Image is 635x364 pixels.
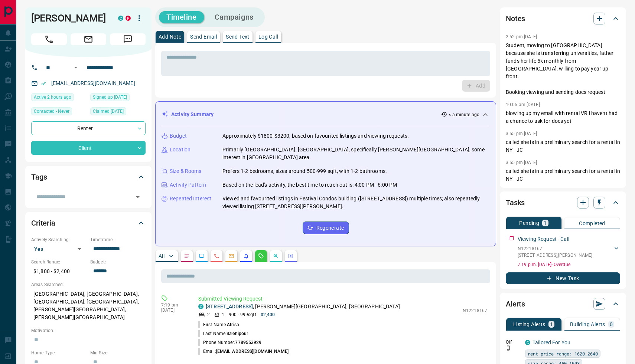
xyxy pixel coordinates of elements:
[463,307,487,314] p: N12218167
[261,311,275,318] p: $2,400
[199,253,205,259] svg: Lead Browsing Activity
[159,34,181,39] p: Add Note
[126,16,131,21] div: property.ca
[31,214,146,232] div: Criteria
[161,302,187,308] p: 7:19 pm
[31,217,55,229] h2: Criteria
[198,321,239,328] p: First Name:
[170,195,211,203] p: Repeated Interest
[533,340,570,345] a: Tailored For You
[171,111,214,118] p: Activity Summary
[227,322,239,327] span: Atrisa
[31,141,146,155] div: Client
[273,253,279,259] svg: Opportunities
[170,167,202,175] p: Size & Rooms
[519,220,539,226] p: Pending
[506,167,620,183] p: called she is in a preliminary search for a rental in NY - JC
[525,340,530,345] div: condos.ca
[34,108,69,115] span: Contacted - Never
[198,339,262,346] p: Phone Number:
[31,259,87,265] p: Search Range:
[190,34,217,39] p: Send Email
[222,195,490,210] p: Viewed and favourited listings in Festival Condos building ([STREET_ADDRESS]) multiple times; als...
[110,33,146,45] span: Message
[31,93,87,104] div: Tue Sep 16 2025
[506,345,511,351] svg: Push Notification Only
[90,236,146,243] p: Timeframe:
[570,322,605,327] p: Building Alerts
[258,34,278,39] p: Log Call
[216,349,289,354] span: [EMAIL_ADDRESS][DOMAIN_NAME]
[506,160,537,165] p: 3:55 pm [DATE]
[31,350,87,356] p: Home Type:
[184,253,190,259] svg: Notes
[506,272,620,284] button: New Task
[207,11,261,23] button: Campaigns
[222,132,409,140] p: Approximately $1800-$3200, based on favourited listings and viewing requests.
[506,131,537,136] p: 3:55 pm [DATE]
[90,93,146,104] div: Wed Mar 26 2025
[198,304,203,309] div: condos.ca
[34,94,71,101] span: Active 2 hours ago
[31,236,87,243] p: Actively Searching:
[518,261,620,268] p: 7:19 p.m. [DATE] - Overdue
[159,253,165,259] p: All
[31,121,146,135] div: Renter
[506,42,620,96] p: Student, moving to [GEOGRAPHIC_DATA] because she is transferring universities, father funds her l...
[222,167,387,175] p: Prefers 1-2 bedrooms, sizes around 500-999 sqft, with 1-2 bathrooms.
[90,107,146,118] div: Sat Apr 05 2025
[31,243,87,255] div: Yes
[228,253,234,259] svg: Emails
[506,138,620,154] p: called she is in a preliminary search for a rental in NY - JC
[303,222,349,234] button: Regenerate
[449,111,479,118] p: < a minute ago
[93,108,124,115] span: Claimed [DATE]
[31,33,67,45] span: Call
[579,221,605,226] p: Completed
[214,253,219,259] svg: Calls
[528,350,598,357] span: rent price range: 1620,2640
[198,295,487,303] p: Submitted Viewing Request
[258,253,264,259] svg: Requests
[207,311,210,318] p: 2
[229,311,256,318] p: 900 - 999 sqft
[506,109,620,125] p: blowing up my email with rental VR i havent had a chance to ask for docs yet
[90,350,146,356] p: Min Size:
[518,245,592,252] p: N12218167
[206,304,253,309] a: [STREET_ADDRESS]
[170,181,206,189] p: Activity Pattern
[506,10,620,27] div: Notes
[222,146,490,161] p: Primarily [GEOGRAPHIC_DATA], [GEOGRAPHIC_DATA], specifically [PERSON_NAME][GEOGRAPHIC_DATA]; some...
[506,102,540,107] p: 10:05 am [DATE]
[31,171,47,183] h2: Tags
[41,81,46,86] svg: Email Verified
[206,303,400,311] p: , [PERSON_NAME][GEOGRAPHIC_DATA], [GEOGRAPHIC_DATA]
[71,63,80,72] button: Open
[518,244,620,260] div: N12218167[STREET_ADDRESS],[PERSON_NAME]
[90,259,146,265] p: Budget:
[31,281,146,288] p: Areas Searched:
[226,34,250,39] p: Send Text
[51,80,135,86] a: [EMAIL_ADDRESS][DOMAIN_NAME]
[610,322,613,327] p: 0
[118,16,123,21] div: condos.ca
[513,322,546,327] p: Listing Alerts
[506,295,620,313] div: Alerts
[170,132,187,140] p: Budget
[71,33,106,45] span: Email
[518,252,592,259] p: [STREET_ADDRESS] , [PERSON_NAME]
[159,11,204,23] button: Timeline
[550,322,553,327] p: 1
[506,194,620,211] div: Tasks
[31,288,146,324] p: [GEOGRAPHIC_DATA], [GEOGRAPHIC_DATA], [GEOGRAPHIC_DATA], [GEOGRAPHIC_DATA], [PERSON_NAME][GEOGRAP...
[288,253,294,259] svg: Agent Actions
[198,330,248,337] p: Last Name:
[506,34,537,39] p: 2:52 pm [DATE]
[222,181,397,189] p: Based on the lead's activity, the best time to reach out is: 4:00 PM - 6:00 PM
[506,339,521,345] p: Off
[161,308,187,313] p: [DATE]
[31,265,87,278] p: $1,800 - $2,400
[198,348,289,355] p: Email:
[170,146,190,154] p: Location
[133,192,143,202] button: Open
